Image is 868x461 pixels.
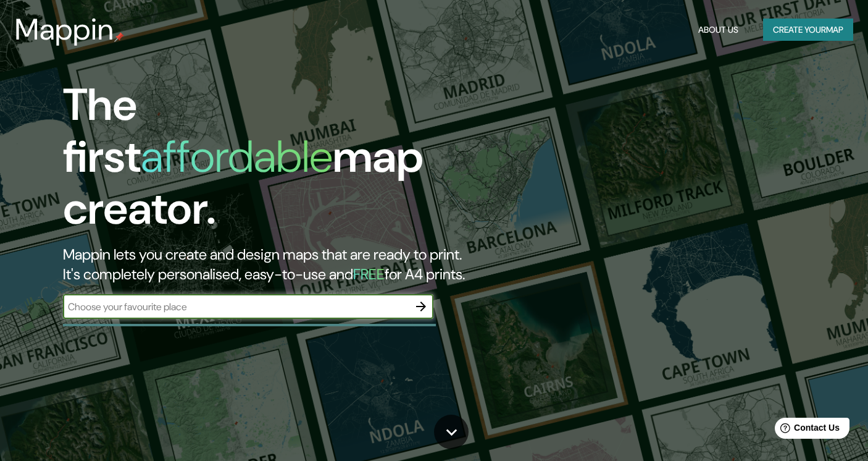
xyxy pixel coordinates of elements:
iframe: Help widget launcher [758,413,854,447]
h5: FREE [353,264,385,284]
img: mappin-pin [114,32,124,42]
input: Choose your favourite place [63,300,409,314]
h2: Mappin lets you create and design maps that are ready to print. It's completely personalised, eas... [63,245,497,284]
h3: Mappin [15,12,114,47]
button: Create yourmap [763,19,853,41]
h1: affordable [141,128,333,185]
h1: The first map creator. [63,79,497,245]
button: About Us [693,19,743,41]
